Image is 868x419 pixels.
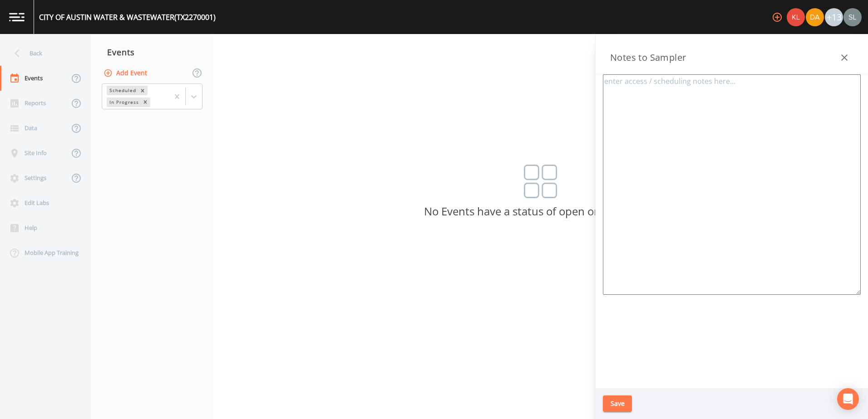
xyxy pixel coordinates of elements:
img: a84961a0472e9debc750dd08a004988d [806,8,824,26]
img: 0d5b2d5fd6ef1337b72e1b2735c28582 [843,8,862,26]
div: CITY OF AUSTIN WATER & WASTEWATER (TX2270001) [39,12,216,23]
h3: Notes to Sampler [610,50,686,65]
button: Save [603,395,632,412]
img: svg%3e [524,165,557,198]
div: In Progress [107,97,140,107]
div: Open Intercom Messenger [837,388,859,410]
div: David Weber [805,8,824,26]
p: No Events have a status of open or in progress [213,207,868,215]
div: Remove In Progress [140,97,150,107]
div: Scheduled [107,86,138,95]
div: Events [91,41,213,63]
div: Remove Scheduled [138,86,148,95]
div: Kler Teran [786,8,805,26]
button: Add Event [102,65,151,82]
img: logo [9,13,25,21]
img: 9c4450d90d3b8045b2e5fa62e4f92659 [787,8,805,26]
div: +13 [825,8,843,26]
